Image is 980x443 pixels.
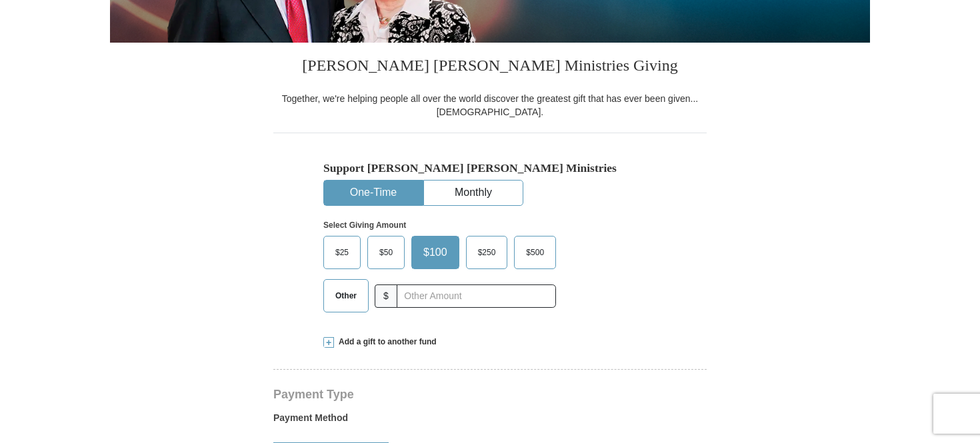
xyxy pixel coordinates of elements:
span: $250 [471,242,503,262]
span: Add a gift to another fund [334,336,437,348]
button: One-Time [324,181,423,205]
span: $50 [373,242,399,262]
h5: Support [PERSON_NAME] [PERSON_NAME] Ministries [323,161,657,175]
span: Other [329,286,363,306]
h3: [PERSON_NAME] [PERSON_NAME] Ministries Giving [273,43,707,92]
div: Together, we're helping people all over the world discover the greatest gift that has ever been g... [273,92,707,119]
span: $25 [329,242,355,262]
span: $500 [519,242,551,262]
input: Other Amount [397,284,556,308]
span: $100 [417,242,454,262]
button: Monthly [424,181,523,205]
label: Payment Method [273,411,707,431]
h4: Payment Type [273,389,707,400]
span: $ [375,284,397,308]
strong: Select Giving Amount [323,221,406,230]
